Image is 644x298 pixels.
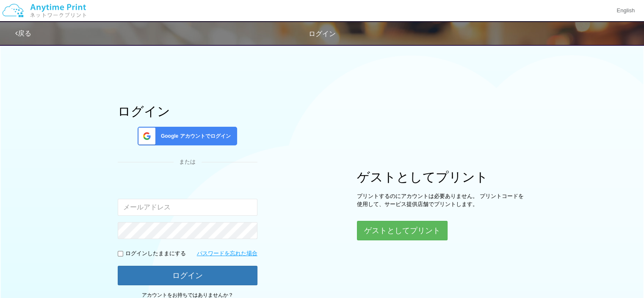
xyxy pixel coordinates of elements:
[357,170,526,184] h1: ゲストとしてプリント
[357,221,448,240] button: ゲストとしてプリント
[118,104,257,118] h1: ログイン
[118,158,257,166] div: または
[15,30,31,37] a: 戻る
[197,250,257,258] a: パスワードを忘れた場合
[118,199,257,216] input: メールアドレス
[158,133,231,140] span: Google アカウントでログイン
[118,266,257,285] button: ログイン
[309,30,336,37] span: ログイン
[125,250,186,258] p: ログインしたままにする
[357,192,526,208] p: プリントするのにアカウントは必要ありません。 プリントコードを使用して、サービス提供店舗でプリントします。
